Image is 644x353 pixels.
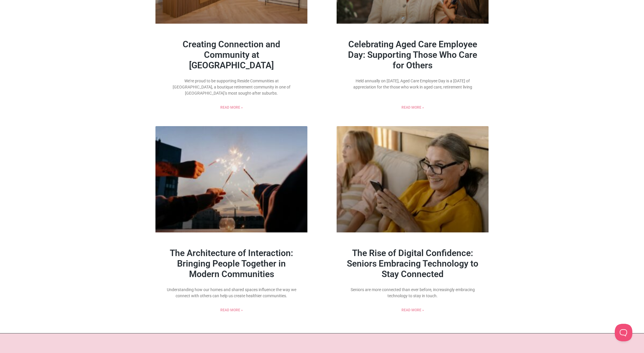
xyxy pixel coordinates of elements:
[345,78,480,90] p: Held annually on [DATE], Aged Care Employee Day is a [DATE] of appreciation for the those who wor...
[345,287,480,299] p: Seniors are more connected than ever before, increasingly embracing technology to stay in touch.
[615,324,632,341] iframe: Toggle Customer Support
[401,307,424,313] a: Read more about The Rise of Digital Confidence: Seniors Embracing Technology to Stay Connected
[401,105,424,110] a: Read more about Celebrating Aged Care Employee Day: Supporting Those Who Care for Others
[183,39,280,70] a: Creating Connection and Community at [GEOGRAPHIC_DATA]
[347,248,478,279] a: The Rise of Digital Confidence: Seniors Embracing Technology to Stay Connected
[170,248,293,279] a: The Architecture of Interaction: Bringing People Together in Modern Communities
[220,307,243,313] a: Read more about The Architecture of Interaction: Bringing People Together in Modern Communities
[164,287,299,299] p: Understanding how our homes and shared spaces influence the way we connect with others can help u...
[348,39,477,70] a: Celebrating Aged Care Employee Day: Supporting Those Who Care for Others
[220,105,243,110] a: Read more about Creating Connection and Community at Fairway Carindale
[164,78,299,96] p: We’re proud to be supporting Reside Communities at [GEOGRAPHIC_DATA], a boutique retirement commu...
